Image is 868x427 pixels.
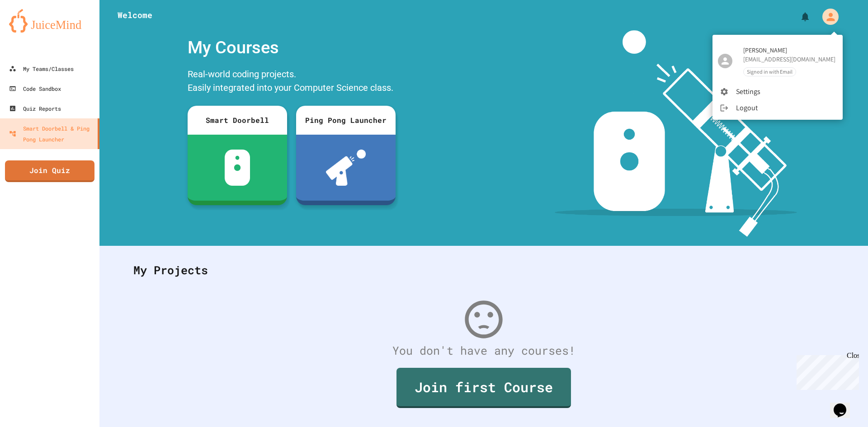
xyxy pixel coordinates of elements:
[793,352,859,390] iframe: chat widget
[712,84,843,100] li: Settings
[830,391,859,418] iframe: chat widget
[744,68,796,75] span: Signed in with Email
[743,46,835,55] span: [PERSON_NAME]
[712,100,843,116] li: Logout
[743,55,835,64] div: [EMAIL_ADDRESS][DOMAIN_NAME]
[4,4,62,57] div: Chat with us now!Close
